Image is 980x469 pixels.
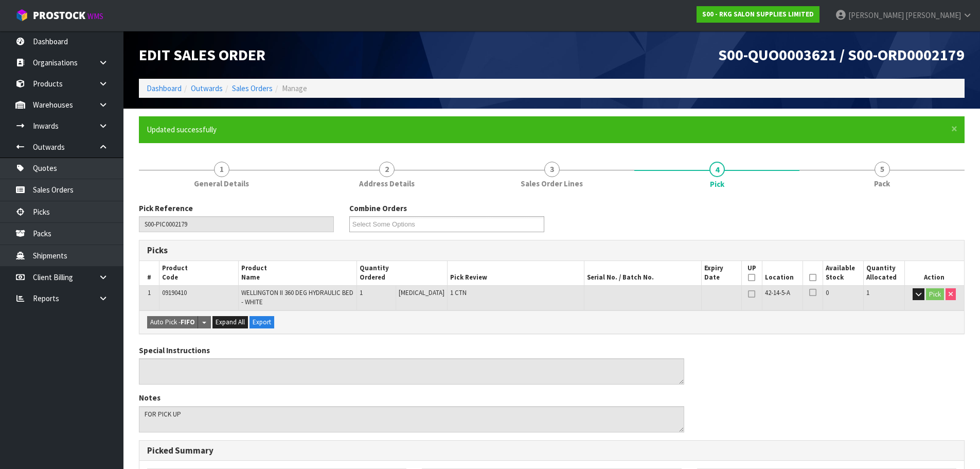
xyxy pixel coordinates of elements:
span: 42-14-5-A [765,288,790,297]
span: 1 CTN [450,288,467,297]
th: Quantity Ordered [357,261,448,285]
span: 1 [214,162,229,177]
span: Manage [282,83,307,93]
span: 1 [148,288,151,297]
button: Auto Pick -FIFO [147,316,198,328]
button: Export [250,316,274,328]
span: S00-QUO0003621 / S00-ORD0002179 [718,45,965,64]
th: Location [762,261,803,285]
span: General Details [194,178,249,189]
h3: Picked Summary [147,446,956,456]
span: 2 [379,162,395,177]
th: Product Name [238,261,357,285]
label: Pick Reference [139,203,193,214]
button: Pick [926,288,944,301]
span: 5 [875,162,890,177]
span: 1 [360,288,363,297]
span: [PERSON_NAME] [848,10,904,20]
a: Dashboard [147,83,182,93]
span: [MEDICAL_DATA] [399,288,444,297]
th: Product Code [159,261,239,285]
th: Pick Review [448,261,584,285]
label: Special Instructions [139,345,210,356]
a: Outwards [191,83,223,93]
th: Expiry Date [701,261,741,285]
th: Available Stock [823,261,863,285]
span: Address Details [359,178,415,189]
span: Pack [874,178,890,189]
span: × [951,121,957,136]
span: Edit Sales Order [139,45,265,64]
span: Updated successfully [147,125,217,134]
img: cube-alt.png [15,9,28,22]
span: 0 [826,288,829,297]
a: Sales Orders [232,83,273,93]
span: WELLINGTON II 360 DEG HYDRAULIC BED - WHITE [241,288,353,306]
small: WMS [87,11,103,21]
th: Serial No. / Batch No. [584,261,701,285]
span: 4 [709,162,725,177]
strong: S00 - RKG SALON SUPPLIES LIMITED [702,10,814,19]
button: Expand All [212,316,248,328]
span: ProStock [33,9,85,22]
a: S00 - RKG SALON SUPPLIES LIMITED [697,6,819,23]
span: 09190410 [162,288,187,297]
strong: FIFO [181,318,195,326]
label: Notes [139,392,161,403]
h3: Picks [147,246,544,255]
span: 3 [544,162,560,177]
span: Sales Order Lines [521,178,583,189]
th: Quantity Allocated [864,261,904,285]
th: # [139,261,159,285]
span: [PERSON_NAME] [905,10,961,20]
th: Action [904,261,964,285]
label: Combine Orders [349,203,407,214]
th: UP [741,261,762,285]
span: Expand All [216,318,245,326]
span: 1 [866,288,869,297]
span: Pick [710,179,724,189]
